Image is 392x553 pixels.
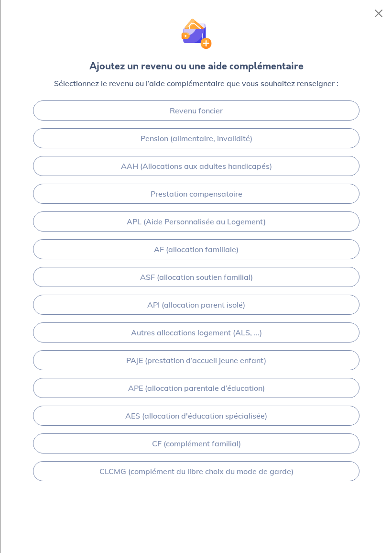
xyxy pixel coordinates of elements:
[371,6,386,21] button: Close
[33,378,359,398] a: APE (allocation parentale d’éducation)
[54,77,338,89] p: Sélectionnez le revenu ou l’aide complémentaire que vous souhaitez renseigner :
[33,100,359,121] a: Revenu foncier
[33,433,359,453] a: CF (complément familial)
[33,350,359,370] a: PAJE (prestation d’accueil jeune enfant)
[33,128,359,148] a: Pension (alimentaire, invalidité)
[33,239,359,259] a: AF (allocation familiale)
[33,267,359,287] a: ASF (allocation soutien familial)
[33,295,359,315] a: API (allocation parent isolé)
[89,59,304,74] div: Ajoutez un revenu ou une aide complémentaire
[33,156,359,176] a: AAH (Allocations aux adultes handicapés)
[33,184,359,204] a: Prestation compensatoire
[33,322,359,343] a: Autres allocations logement (ALS, ...)
[33,406,359,426] a: AES (allocation d'éducation spécialisée)
[33,461,359,481] a: CLCMG (complément du libre choix du mode de garde)
[181,18,212,49] img: illu_wallet.svg
[33,211,359,232] a: APL (Aide Personnalisée au Logement)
